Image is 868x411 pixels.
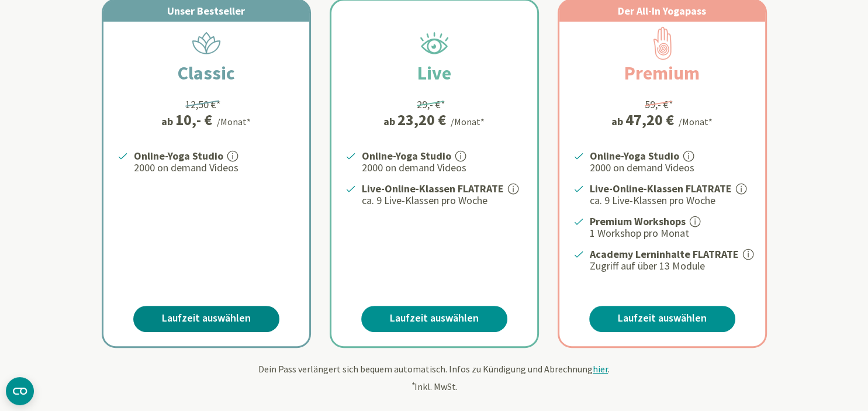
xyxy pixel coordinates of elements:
div: 59,- €* [645,96,673,112]
span: ab [383,113,397,129]
div: /Monat* [451,115,485,129]
p: 1 Workshop pro Monat [590,226,751,240]
p: ca. 9 Live-Klassen pro Woche [362,194,523,208]
strong: Live-Online-Klassen FLATRATE [362,182,504,195]
div: /Monat* [679,115,713,129]
p: ca. 9 Live-Klassen pro Woche [590,194,751,208]
div: 29,- €* [417,96,445,112]
span: ab [161,113,175,129]
button: CMP-Widget öffnen [6,377,34,405]
p: 2000 on demand Videos [362,161,523,175]
p: 2000 on demand Videos [590,161,751,175]
strong: Academy Lerninhalte FLATRATE [590,247,739,261]
div: /Monat* [217,115,251,129]
a: Laufzeit auswählen [589,306,735,332]
h2: Live [389,59,479,87]
div: 23,20 € [397,112,446,127]
div: Dein Pass verlängert sich bequem automatisch. Infos zu Kündigung und Abrechnung . Inkl. MwSt. [92,362,776,393]
span: Unser Bestseller [167,4,245,18]
strong: Premium Workshops [590,215,686,228]
span: hier [593,363,608,375]
p: 2000 on demand Videos [134,161,295,175]
p: Zugriff auf über 13 Module [590,259,751,273]
strong: Online-Yoga Studio [590,149,679,163]
a: Laufzeit auswählen [361,306,507,332]
h2: Premium [596,59,728,87]
div: 12,50 €* [185,96,221,112]
div: 47,20 € [625,112,674,127]
div: 10,- € [175,112,212,127]
strong: Live-Online-Klassen FLATRATE [590,182,732,195]
span: Der All-In Yogapass [618,4,706,18]
strong: Online-Yoga Studio [362,149,451,163]
a: Laufzeit auswählen [133,306,279,332]
h2: Classic [150,59,263,87]
span: ab [611,113,625,129]
strong: Online-Yoga Studio [134,149,223,163]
